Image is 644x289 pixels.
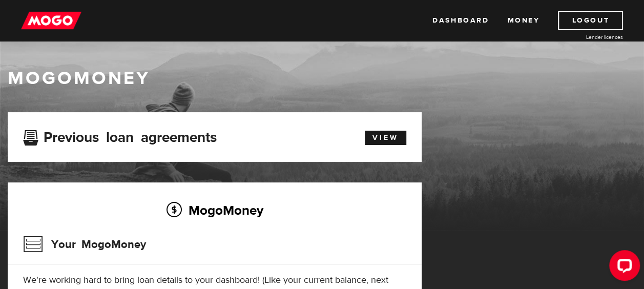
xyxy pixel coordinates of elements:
iframe: LiveChat chat widget [601,246,644,289]
a: Logout [558,11,623,30]
a: Money [507,11,539,30]
h3: Previous loan agreements [23,129,217,142]
a: Lender licences [546,33,623,41]
h2: MogoMoney [23,199,406,221]
a: Dashboard [432,11,489,30]
img: mogo_logo-11ee424be714fa7cbb0f0f49df9e16ec.png [21,11,81,30]
h1: MogoMoney [8,68,636,89]
a: View [365,131,406,145]
h3: Your MogoMoney [23,231,146,258]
